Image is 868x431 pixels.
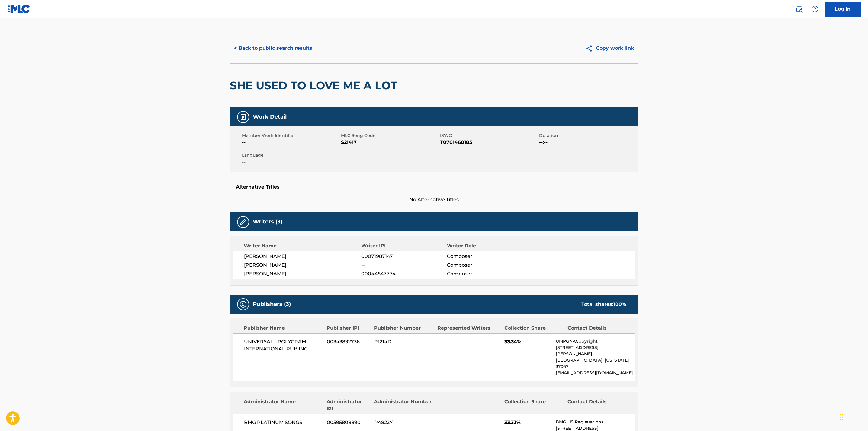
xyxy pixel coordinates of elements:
[326,398,369,413] div: Administrator IPI
[327,419,370,426] span: 00595808890
[361,242,447,249] div: Writer IPI
[838,402,868,431] iframe: Chat Widget
[326,325,369,332] div: Publisher IPI
[361,270,447,277] span: 00044547774
[244,325,322,332] div: Publisher Name
[240,113,247,121] img: Work Detail
[447,270,525,277] span: Composer
[244,242,361,249] div: Writer Name
[567,398,626,413] div: Contact Details
[242,152,339,158] span: Language
[556,370,635,376] p: [EMAIL_ADDRESS][DOMAIN_NAME]
[440,132,538,139] span: ISWC
[440,139,538,146] span: T0701460185
[811,5,818,13] img: help
[244,398,322,413] div: Administrator Name
[504,419,551,426] span: 33.33%
[796,5,803,13] img: search
[825,2,861,17] a: Log In
[253,113,287,120] h5: Work Detail
[793,3,805,15] a: Public Search
[230,41,317,56] button: < Back to public search results
[447,253,525,260] span: Composer
[374,338,433,345] span: P1214D
[374,398,432,413] div: Administrator Number
[242,132,339,139] span: Member Work Identifier
[327,338,370,345] span: 00343892736
[240,218,247,226] img: Writers
[244,419,322,426] span: BMG PLATINUM SONGS
[539,132,637,139] span: Duration
[838,402,868,431] div: Widget chat
[447,261,525,269] span: Composer
[240,301,247,308] img: Publishers
[236,184,632,190] h5: Alternative Titles
[585,45,596,52] img: Copy work link
[7,5,31,13] img: MLC Logo
[556,338,635,344] p: UMPGNACopyright
[613,301,626,307] span: 100 %
[242,158,339,166] span: --
[556,357,635,370] p: [GEOGRAPHIC_DATA], [US_STATE] 37067
[504,398,563,413] div: Collection Share
[504,325,563,332] div: Collection Share
[567,325,626,332] div: Contact Details
[840,408,843,426] div: Trascina
[244,338,322,353] span: UNIVERSAL - POLYGRAM INTERNATIONAL PUB INC
[230,196,638,203] span: No Alternative Titles
[253,301,291,308] h5: Publishers (3)
[341,132,439,139] span: MLC Song Code
[581,41,638,56] button: Copy work link
[242,139,339,146] span: --
[447,242,525,249] div: Writer Role
[341,139,439,146] span: S21417
[361,261,447,269] span: --
[244,253,361,260] span: [PERSON_NAME]
[556,344,635,357] p: [STREET_ADDRESS][PERSON_NAME],
[504,338,551,345] span: 33.34%
[374,325,432,332] div: Publisher Number
[244,270,361,277] span: [PERSON_NAME]
[230,79,400,92] h2: SHE USED TO LOVE ME A LOT
[244,261,361,269] span: [PERSON_NAME]
[539,139,637,146] span: --:--
[556,419,635,425] p: BMG US Registrations
[253,218,282,225] h5: Writers (3)
[437,325,500,332] div: Represented Writers
[374,419,433,426] span: P4822Y
[361,253,447,260] span: 00071987147
[809,3,821,15] div: Help
[581,301,626,308] div: Total shares:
